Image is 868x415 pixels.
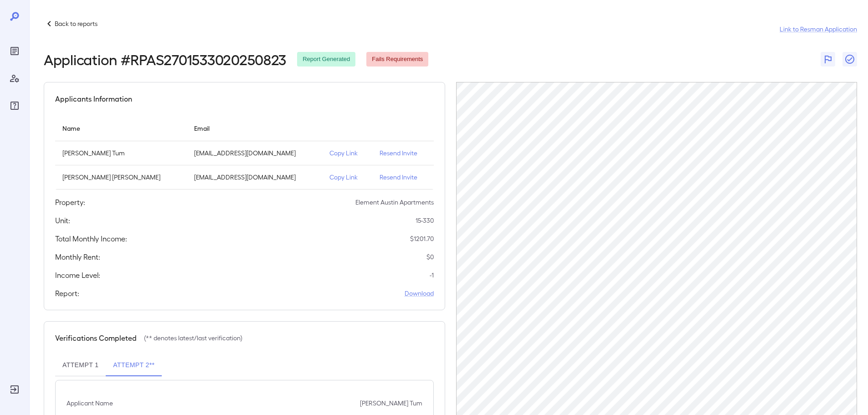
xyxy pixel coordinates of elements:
[821,52,835,67] button: Flag Report
[55,270,100,281] h5: Income Level:
[380,149,426,158] p: Resend Invite
[430,271,434,280] p: -1
[67,399,113,408] p: Applicant Name
[55,354,106,376] button: Attempt 1
[194,173,315,182] p: [EMAIL_ADDRESS][DOMAIN_NAME]
[106,354,162,376] button: Attempt 2**
[380,173,426,182] p: Resend Invite
[55,251,100,262] h5: Monthly Rent:
[144,333,242,343] p: (** denotes latest/last verification)
[55,288,79,299] h5: Report:
[416,216,434,225] p: 15-330
[7,98,22,113] div: FAQ
[55,197,85,208] h5: Property:
[55,115,434,190] table: simple table
[842,52,857,67] button: Close Report
[405,289,434,298] a: Download
[366,55,428,64] span: Fails Requirements
[62,173,180,182] p: [PERSON_NAME] [PERSON_NAME]
[329,149,365,158] p: Copy Link
[426,252,434,261] p: $ 0
[55,19,98,28] p: Back to reports
[780,25,857,34] a: Link to Resman Application
[7,44,22,58] div: Reports
[55,333,137,343] h5: Verifications Completed
[44,51,286,67] h2: Application # RPAS2701533020250823
[410,234,434,243] p: $ 1201.70
[7,71,22,86] div: Manage Users
[55,115,187,141] th: Name
[329,173,365,182] p: Copy Link
[355,198,434,207] p: Element Austin Apartments
[194,149,315,158] p: [EMAIL_ADDRESS][DOMAIN_NAME]
[187,115,323,141] th: Email
[55,215,70,226] h5: Unit:
[55,93,132,104] h5: Applicants Information
[297,55,355,64] span: Report Generated
[55,233,127,244] h5: Total Monthly Income:
[62,149,180,158] p: [PERSON_NAME] Tum
[360,399,422,408] p: [PERSON_NAME] Tum
[7,382,22,397] div: Log Out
